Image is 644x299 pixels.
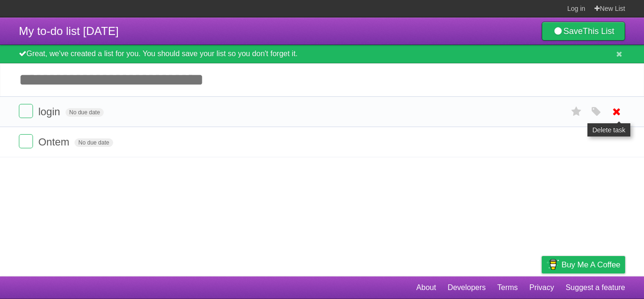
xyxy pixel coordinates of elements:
a: Developers [447,279,486,297]
label: Done [19,134,33,148]
span: login [38,106,62,118]
a: About [416,279,436,297]
b: This List [583,26,614,36]
a: Privacy [529,279,554,297]
span: No due date [74,138,113,147]
a: Terms [497,279,518,297]
label: Done [19,104,33,118]
span: Buy me a coffee [561,256,620,273]
a: Suggest a feature [566,279,625,297]
label: Star task [568,104,586,120]
a: SaveThis List [542,22,625,41]
span: Ontem [38,136,72,148]
span: My to-do list [DATE] [19,25,119,37]
a: Buy me a coffee [542,256,625,273]
span: No due date [66,108,104,117]
img: Buy me a coffee [546,256,559,273]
